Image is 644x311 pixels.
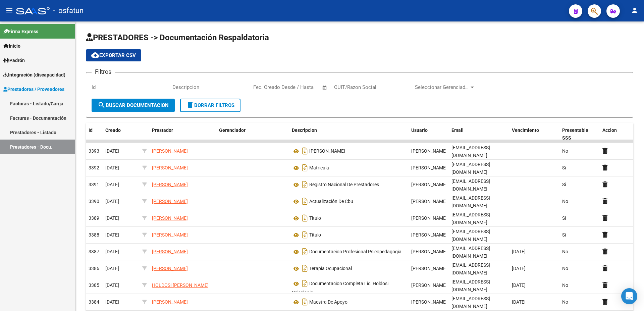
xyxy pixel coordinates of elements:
[562,199,568,204] span: No
[411,148,447,154] span: [PERSON_NAME]
[451,195,490,208] span: [EMAIL_ADDRESS][DOMAIN_NAME]
[562,299,568,305] span: No
[152,215,188,221] span: [PERSON_NAME]
[451,212,490,225] span: [EMAIL_ADDRESS][DOMAIN_NAME]
[105,266,119,271] span: [DATE]
[415,84,469,90] span: Seleccionar Gerenciador
[301,246,309,257] i: Descargar documento
[152,199,188,204] span: [PERSON_NAME]
[98,101,106,109] mat-icon: search
[512,266,526,271] span: [DATE]
[451,229,490,242] span: [EMAIL_ADDRESS][DOMAIN_NAME]
[559,123,600,145] datatable-header-cell: Presentable SSS
[292,281,388,296] span: Documentacion Completa Lic. Holdosi Psicologia
[602,127,617,133] span: Accion
[3,28,38,35] span: Firma Express
[152,299,188,305] span: [PERSON_NAME]
[309,216,321,221] span: Titulo
[512,127,539,133] span: Vencimiento
[216,123,289,145] datatable-header-cell: Gerenciador
[180,99,240,112] button: Borrar Filtros
[86,33,269,42] span: PRESTADORES -> Documentación Respaldatoria
[219,127,246,133] span: Gerenciador
[89,249,99,254] span: 3387
[89,165,99,170] span: 3392
[562,215,566,221] span: Sí
[512,299,526,305] span: [DATE]
[411,165,447,170] span: [PERSON_NAME]
[411,199,447,204] span: [PERSON_NAME]
[286,84,319,90] input: Fecha fin
[89,232,99,238] span: 3388
[451,279,490,292] span: [EMAIL_ADDRESS][DOMAIN_NAME]
[411,127,428,133] span: Usuario
[309,165,329,171] span: Matricula
[152,165,188,170] span: [PERSON_NAME]
[152,182,188,187] span: [PERSON_NAME]
[89,148,99,154] span: 3393
[91,51,99,59] mat-icon: cloud_download
[301,213,309,223] i: Descargar documento
[105,232,119,238] span: [DATE]
[92,99,175,112] button: Buscar Documentacion
[631,6,639,14] mat-icon: person
[152,266,188,271] span: [PERSON_NAME]
[105,165,119,170] span: [DATE]
[301,263,309,274] i: Descargar documento
[91,52,136,58] span: Exportar CSV
[562,148,568,154] span: No
[562,127,588,141] span: Presentable SSS
[149,123,216,145] datatable-header-cell: Prestador
[562,182,566,187] span: Sí
[3,57,25,64] span: Padrón
[105,249,119,254] span: [DATE]
[411,232,447,238] span: [PERSON_NAME]
[451,296,490,309] span: [EMAIL_ADDRESS][DOMAIN_NAME]
[309,249,401,255] span: Documentacion Profesional Psicopedagogia
[621,288,637,304] div: Open Intercom Messenger
[309,266,352,271] span: Terapia Ocupacional
[451,178,490,192] span: [EMAIL_ADDRESS][DOMAIN_NAME]
[105,182,119,187] span: [DATE]
[89,199,99,204] span: 3390
[411,182,447,187] span: [PERSON_NAME]
[186,102,234,108] span: Borrar Filtros
[309,149,345,154] span: [PERSON_NAME]
[105,282,119,288] span: [DATE]
[98,102,169,108] span: Buscar Documentacion
[3,71,65,79] span: Integración (discapacidad)
[321,84,329,92] button: Open calendar
[409,123,449,145] datatable-header-cell: Usuario
[451,145,490,158] span: [EMAIL_ADDRESS][DOMAIN_NAME]
[105,148,119,154] span: [DATE]
[451,127,464,133] span: Email
[301,297,309,307] i: Descargar documento
[5,6,13,14] mat-icon: menu
[152,282,209,288] span: HOLDOSI [PERSON_NAME]
[89,299,99,305] span: 3384
[301,179,309,190] i: Descargar documento
[89,282,99,288] span: 3385
[512,249,526,254] span: [DATE]
[86,123,103,145] datatable-header-cell: Id
[301,278,309,289] i: Descargar documento
[411,249,447,254] span: [PERSON_NAME]
[411,282,447,288] span: [PERSON_NAME]
[3,42,20,50] span: Inicio
[186,101,194,109] mat-icon: delete
[89,127,93,133] span: Id
[309,199,353,204] span: Actualización De Cbu
[301,229,309,240] i: Descargar documento
[152,249,188,254] span: [PERSON_NAME]
[512,282,526,288] span: [DATE]
[451,262,490,275] span: [EMAIL_ADDRESS][DOMAIN_NAME]
[411,266,447,271] span: [PERSON_NAME]
[562,249,568,254] span: No
[86,49,141,61] button: Exportar CSV
[105,299,119,305] span: [DATE]
[411,215,447,221] span: [PERSON_NAME]
[89,266,99,271] span: 3386
[89,215,99,221] span: 3389
[105,199,119,204] span: [DATE]
[53,3,84,18] span: - osfatun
